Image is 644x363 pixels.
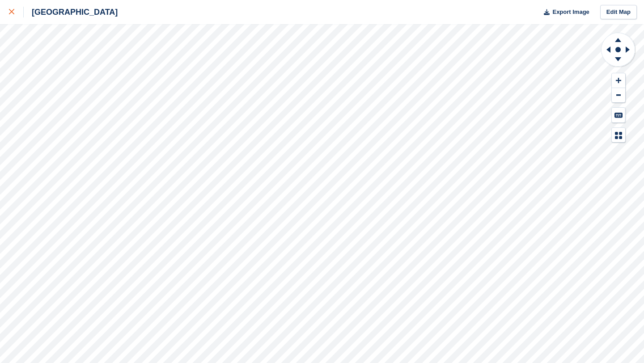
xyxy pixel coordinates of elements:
button: Zoom In [612,73,625,88]
button: Zoom Out [612,88,625,103]
div: [GEOGRAPHIC_DATA] [24,7,118,17]
span: Export Image [552,8,589,17]
button: Keyboard Shortcuts [612,108,625,122]
button: Export Image [538,5,589,20]
button: Map Legend [612,128,625,143]
a: Edit Map [600,5,637,20]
